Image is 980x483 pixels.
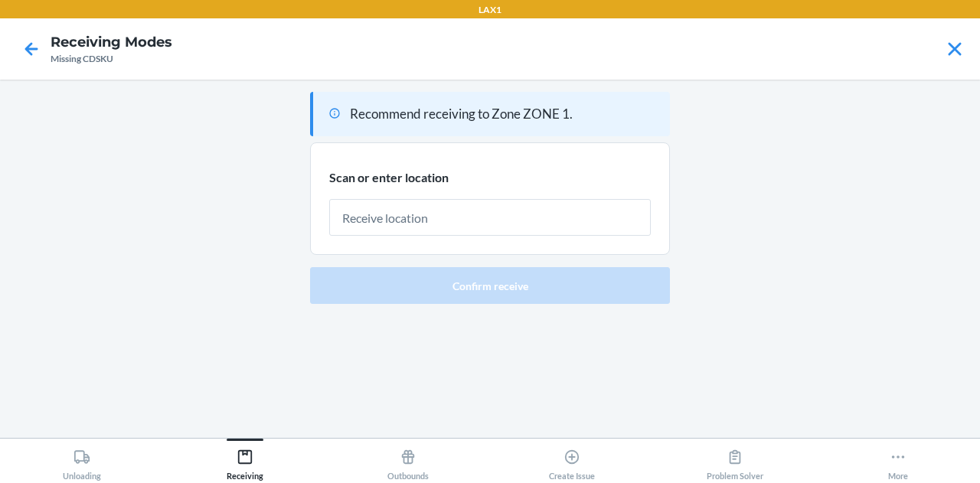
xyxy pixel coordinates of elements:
div: Missing CDSKU [51,52,172,66]
button: More [817,439,980,481]
div: Outbounds [387,442,429,481]
button: Create Issue [490,439,653,481]
button: Confirm receive [310,267,670,304]
h4: Receiving Modes [51,32,172,52]
span: Recommend receiving to Zone ZONE 1. [350,106,573,122]
span: Scan or enter location [329,170,449,184]
div: Problem Solver [707,442,763,481]
div: More [888,442,908,481]
div: Unloading [63,442,101,481]
button: Problem Solver [653,439,816,481]
input: Receive location [329,199,651,236]
div: Receiving [227,442,263,481]
button: Outbounds [327,439,490,481]
div: Create Issue [549,442,595,481]
button: Receiving [163,439,326,481]
p: LAX1 [479,3,501,17]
